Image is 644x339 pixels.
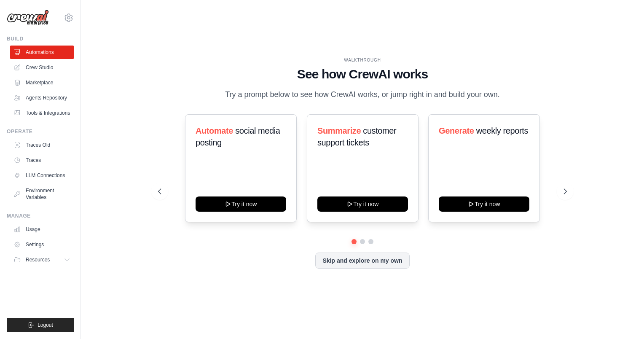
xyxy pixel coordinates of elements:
[10,223,74,236] a: Usage
[317,126,396,147] span: customer support tickets
[196,126,233,135] span: Automate
[602,299,644,339] iframe: Chat Widget
[221,89,504,101] p: Try a prompt below to see how CrewAI works, or jump right in and build your own.
[7,10,49,26] img: Logo
[10,169,74,182] a: LLM Connections
[315,253,409,269] button: Skip and explore on my own
[7,318,74,332] button: Logout
[10,238,74,251] a: Settings
[38,322,53,328] span: Logout
[10,184,74,204] a: Environment Variables
[10,253,74,266] button: Resources
[7,35,74,42] div: Build
[10,138,74,152] a: Traces Old
[10,106,74,120] a: Tools & Integrations
[158,57,567,63] div: WALKTHROUGH
[10,153,74,167] a: Traces
[10,91,74,105] a: Agents Repository
[317,126,361,135] span: Summarize
[158,67,567,82] h1: See how CrewAI works
[476,126,528,135] span: weekly reports
[196,126,280,147] span: social media posting
[439,196,529,212] button: Try it now
[317,196,408,212] button: Try it now
[196,196,286,212] button: Try it now
[7,128,74,135] div: Operate
[10,46,74,59] a: Automations
[10,76,74,89] a: Marketplace
[439,126,474,135] span: Generate
[26,256,50,263] span: Resources
[10,61,74,74] a: Crew Studio
[7,213,74,219] div: Manage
